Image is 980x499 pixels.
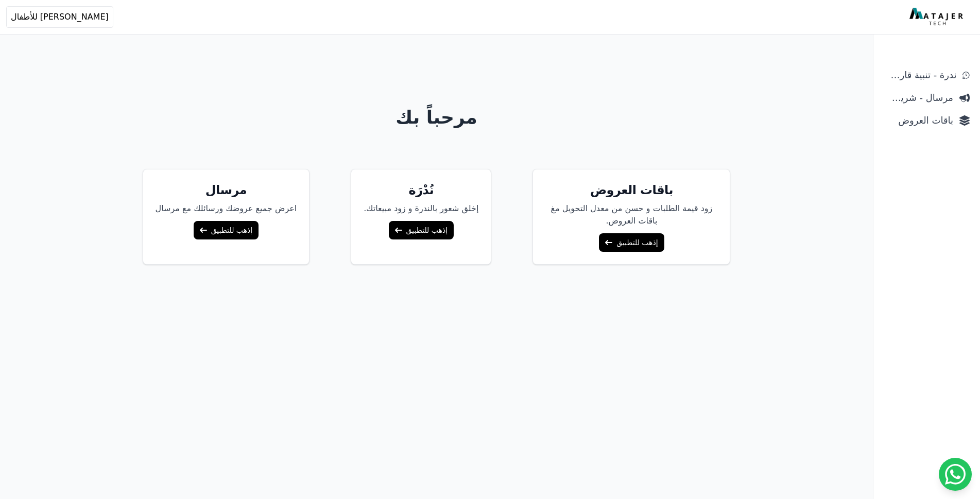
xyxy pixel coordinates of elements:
[909,8,966,26] img: MatajerTech Logo
[389,221,454,239] a: إذهب للتطبيق
[41,107,832,128] h1: مرحباً بك
[545,202,717,227] p: زود قيمة الطلبات و حسن من معدل التحويل مغ باقات العروض.
[884,91,953,105] span: مرسال - شريط دعاية
[156,182,297,198] h5: مرسال
[545,182,717,198] h5: باقات العروض
[599,233,664,252] a: إذهب للتطبيق
[194,221,259,239] a: إذهب للتطبيق
[884,113,953,128] span: باقات العروض
[11,11,109,23] span: [PERSON_NAME] للأطفال
[156,202,297,215] p: اعرض جميع عروضك ورسائلك مع مرسال
[364,202,478,215] p: إخلق شعور بالندرة و زود مبيعاتك.
[6,6,113,28] button: [PERSON_NAME] للأطفال
[884,68,956,82] span: ندرة - تنبية قارب علي النفاذ
[364,182,478,198] h5: نُدْرَة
